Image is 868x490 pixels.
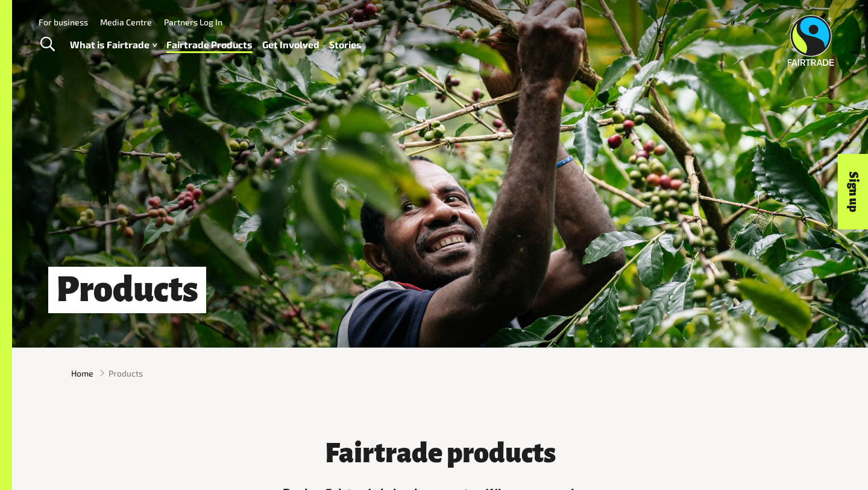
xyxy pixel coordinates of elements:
[33,30,62,60] a: Toggle Search
[166,36,253,54] a: Fairtrade Products
[259,438,621,468] h3: Fairtrade products
[48,267,206,313] h1: Products
[39,17,88,27] a: For business
[788,15,834,66] img: Fairtrade Australia New Zealand logo
[108,367,143,380] span: Products
[262,36,319,54] a: Get Involved
[100,17,152,27] a: Media Centre
[329,36,362,54] a: Stories
[70,36,157,54] a: What is Fairtrade
[71,367,93,380] a: Home
[164,17,222,27] a: Partners Log In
